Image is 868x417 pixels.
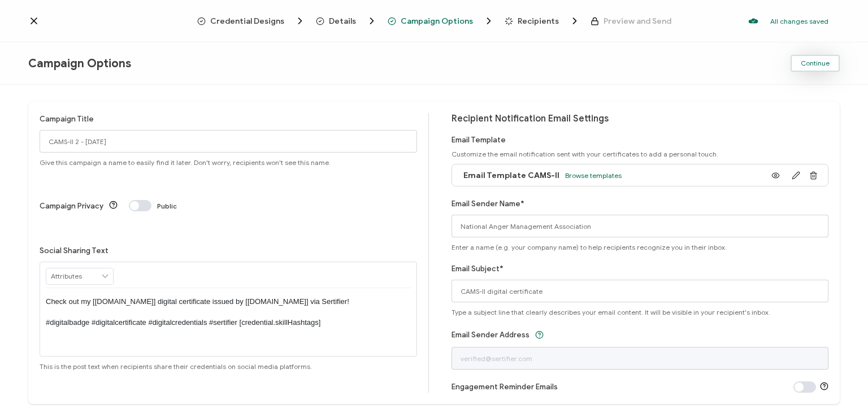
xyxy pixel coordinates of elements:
[46,297,411,328] p: Check out my [[DOMAIN_NAME]] digital certificate issued by [[DOMAIN_NAME]] via Sertifier! #digita...
[452,308,770,316] span: Type a subject line that clearly describes your email content. It will be visible in your recipie...
[505,15,580,27] span: Recipients
[40,115,94,123] label: Campaign Title
[518,17,559,25] span: Recipients
[452,113,609,124] span: Recipient Notification Email Settings
[401,17,473,25] span: Campaign Options
[40,158,331,167] span: Give this campaign a name to easily find it later. Don't worry, recipients won't see this name.
[452,199,524,208] label: Email Sender Name*
[770,17,828,25] p: All changes saved
[452,331,530,339] label: Email Sender Address
[40,362,312,371] span: This is the post text when recipients share their credentials on social media platforms.
[28,57,131,71] span: Campaign Options
[452,280,829,302] input: Subject
[452,383,558,391] label: Engagement Reminder Emails
[801,60,830,67] span: Continue
[452,150,718,158] span: Customize the email notification sent with your certificates to add a personal touch.
[452,347,829,370] input: verified@sertifier.com
[210,17,284,25] span: Credential Designs
[46,268,113,284] input: Attributes
[329,17,356,25] span: Details
[40,246,108,255] label: Social Sharing Text
[388,15,494,27] span: Campaign Options
[197,15,671,27] div: Breadcrumb
[197,15,306,27] span: Credential Designs
[452,136,506,144] label: Email Template
[604,17,671,25] span: Preview and Send
[680,290,868,417] iframe: Chat Widget
[157,202,177,210] span: Public
[791,55,840,72] button: Continue
[452,215,829,237] input: Name
[452,243,727,251] span: Enter a name (e.g. your company name) to help recipients recognize you in their inbox.
[40,130,417,153] input: Campaign Options
[40,202,103,210] label: Campaign Privacy
[452,264,504,273] label: Email Subject*
[565,171,622,180] span: Browse templates
[463,171,559,180] span: Email Template CAMS-II
[591,17,671,25] span: Preview and Send
[316,15,377,27] span: Details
